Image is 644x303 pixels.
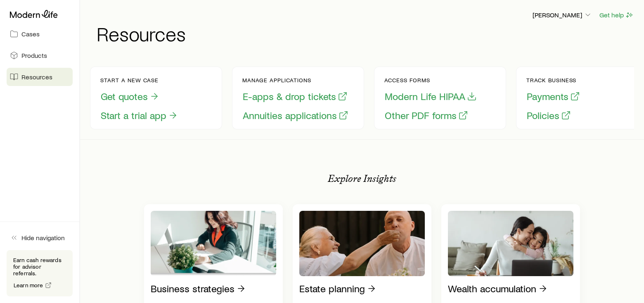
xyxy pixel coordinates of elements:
[13,257,66,277] p: Earn cash rewards for advisor referrals.
[7,229,73,247] button: Hide navigation
[14,282,43,288] span: Learn more
[384,109,469,122] button: Other PDF forms
[242,109,349,122] button: Annuities applications
[242,77,349,84] p: Manage applications
[384,77,477,84] p: Access forms
[384,90,477,103] button: Modern Life HIPAA
[7,46,73,64] a: Products
[21,234,65,242] span: Hide navigation
[21,73,52,81] span: Resources
[97,24,634,43] h1: Resources
[526,77,580,84] p: Track business
[7,250,73,296] div: Earn cash rewards for advisor referrals.Learn more
[100,90,160,103] button: Get quotes
[151,211,276,276] img: Business strategies
[21,51,47,60] span: Products
[448,211,573,276] img: Wealth accumulation
[299,211,425,276] img: Estate planning
[7,25,73,43] a: Cases
[526,109,571,122] button: Policies
[100,109,178,122] button: Start a trial app
[599,10,634,20] button: Get help
[100,77,178,84] p: Start a new case
[328,173,396,184] p: Explore Insights
[526,90,580,103] button: Payments
[151,283,234,294] p: Business strategies
[448,283,536,294] p: Wealth accumulation
[533,11,592,19] p: [PERSON_NAME]
[299,283,365,294] p: Estate planning
[21,30,40,38] span: Cases
[532,10,592,20] button: [PERSON_NAME]
[7,68,73,86] a: Resources
[242,90,348,103] button: E-apps & drop tickets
